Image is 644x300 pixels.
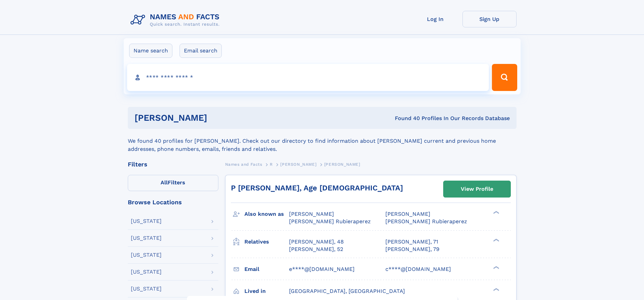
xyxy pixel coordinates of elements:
a: [PERSON_NAME] [280,160,316,168]
h3: Also known as [244,208,289,220]
a: View Profile [444,181,510,197]
div: [US_STATE] [131,286,162,292]
div: [US_STATE] [131,218,162,224]
h3: Lived in [244,285,289,297]
span: [PERSON_NAME] [280,162,316,167]
a: [PERSON_NAME], 48 [289,238,344,246]
div: ❯ [492,210,500,215]
div: [US_STATE] [131,252,162,258]
span: R [270,162,273,167]
h1: [PERSON_NAME] [135,114,301,122]
div: View Profile [461,181,493,197]
div: Browse Locations [128,199,218,205]
div: ❯ [492,287,500,292]
h3: Email [244,263,289,275]
div: We found 40 profiles for [PERSON_NAME]. Check out our directory to find information about [PERSON... [128,129,517,153]
a: Sign Up [462,11,517,27]
a: R [270,160,273,168]
span: [PERSON_NAME] Rubieraperez [289,218,371,225]
label: Name search [129,44,172,58]
a: Log In [408,11,462,27]
span: [PERSON_NAME] [289,211,334,217]
span: [PERSON_NAME] [385,211,430,217]
a: [PERSON_NAME], 79 [385,246,439,253]
div: Filters [128,161,218,167]
img: Logo Names and Facts [128,11,225,29]
div: ❯ [492,265,500,270]
div: ❯ [492,238,500,242]
div: Found 40 Profiles In Our Records Database [301,115,510,122]
a: Names and Facts [225,160,262,168]
span: [PERSON_NAME] Rubieraperez [385,218,467,225]
span: [GEOGRAPHIC_DATA], [GEOGRAPHIC_DATA] [289,288,405,294]
input: search input [127,64,489,91]
span: [PERSON_NAME] [324,162,360,167]
label: Filters [128,175,218,191]
div: [US_STATE] [131,235,162,241]
label: Email search [180,44,222,58]
button: Search Button [492,64,517,91]
a: [PERSON_NAME], 52 [289,246,343,253]
div: [US_STATE] [131,269,162,275]
span: All [161,179,168,186]
h3: Relatives [244,236,289,248]
a: [PERSON_NAME], 71 [385,238,438,246]
a: P [PERSON_NAME], Age [DEMOGRAPHIC_DATA] [231,184,403,192]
